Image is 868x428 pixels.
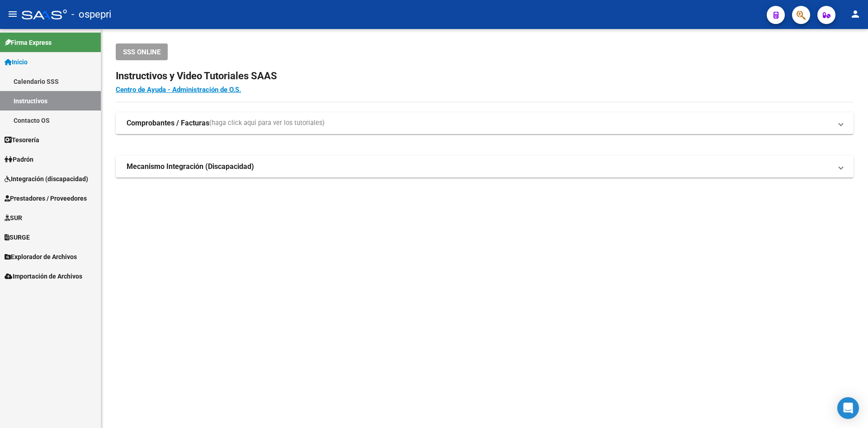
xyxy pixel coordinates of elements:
mat-icon: person [850,9,861,19]
h2: Instructivos y Video Tutoriales SAAS [116,67,854,85]
span: Integración (discapacidad) [5,174,88,184]
strong: Mecanismo Integración (Discapacidad) [127,162,254,172]
button: SSS ONLINE [116,43,168,60]
span: SSS ONLINE [123,48,160,56]
span: Importación de Archivos [5,271,82,281]
span: Prestadores / Proveedores [5,193,87,203]
a: Centro de Ayuda - Administración de O.S. [116,86,241,94]
span: Padrón [5,154,33,164]
span: Inicio [5,57,28,67]
mat-expansion-panel-header: Comprobantes / Facturas(haga click aquí para ver los tutoriales) [116,112,854,134]
strong: Comprobantes / Facturas [127,118,209,128]
span: SURGE [5,232,30,242]
span: SUR [5,213,22,223]
span: Firma Express [5,38,52,48]
mat-icon: menu [7,9,18,19]
span: Tesorería [5,135,39,145]
mat-expansion-panel-header: Mecanismo Integración (Discapacidad) [116,156,854,178]
span: (haga click aquí para ver los tutoriales) [209,118,325,128]
span: Explorador de Archivos [5,252,77,262]
div: Open Intercom Messenger [837,397,859,419]
span: - ospepri [71,5,111,24]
